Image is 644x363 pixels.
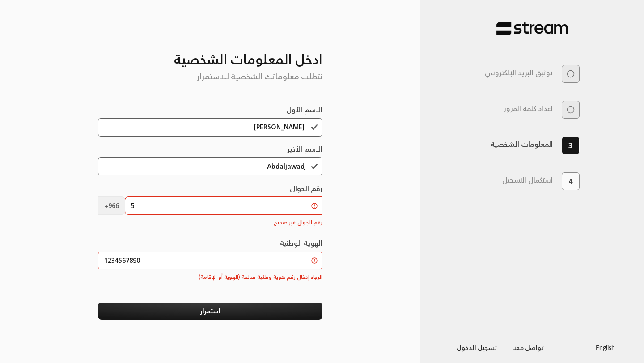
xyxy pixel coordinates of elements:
[449,342,505,353] a: تسجيل الدخول
[98,72,323,81] h5: نتطلب معلوماتك الشخصية للاستمرار
[505,342,552,353] a: تواصل معنا
[568,176,573,187] span: 4
[505,339,552,355] button: تواصل معنا
[98,273,323,281] div: الرجاء إدخال رقم هوية وطنية صالحة (الهوية أو الإقامة)
[288,144,322,154] label: الاسم الأخير
[98,218,323,226] div: رقم الجوال غير صحيح
[98,252,323,270] input: xxxxxxxxxx
[485,68,553,77] h3: توثيق البريد الإلكتروني
[125,196,323,215] input: أدخل رقم الجوال
[98,36,323,67] h3: ادخل المعلومات الشخصية
[504,104,553,113] h3: اعداد كلمة المرور
[286,104,322,115] label: الاسم الأول
[449,339,505,355] button: تسجيل الدخول
[568,140,573,151] span: 3
[491,140,553,149] h3: المعلومات الشخصية
[496,22,568,36] img: Stream Pay
[502,176,553,184] h3: استكمال التسجيل
[290,183,322,194] label: رقم الجوال
[280,238,322,248] label: الهوية الوطنية
[98,196,125,215] span: +966
[98,303,323,319] button: استمرار
[596,339,615,355] a: English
